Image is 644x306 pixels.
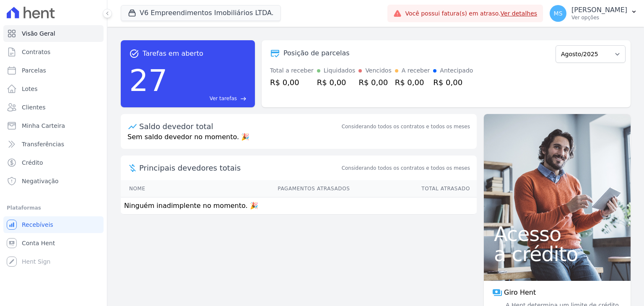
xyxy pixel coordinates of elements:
[365,66,391,75] div: Vencidos
[395,77,430,88] div: R$ 0,00
[571,6,627,14] p: [PERSON_NAME]
[358,77,391,88] div: R$ 0,00
[440,66,473,75] div: Antecipado
[22,103,45,112] span: Clientes
[501,10,538,17] a: Ver detalhes
[139,121,340,132] div: Saldo devedor total
[139,162,340,174] span: Principais devedores totais
[7,203,100,213] div: Plataformas
[184,180,351,197] th: Pagamentos Atrasados
[554,10,563,16] span: MS
[22,239,55,247] span: Conta Hent
[405,9,537,18] span: Você possui fatura(s) em atraso.
[22,122,65,130] span: Minha Carteira
[171,95,247,102] a: Ver tarefas east
[3,136,104,153] a: Transferências
[350,180,477,197] th: Total Atrasado
[324,66,356,75] div: Liquidados
[121,197,477,215] td: Ninguém inadimplente no momento. 🎉
[22,48,50,56] span: Contratos
[342,164,470,172] span: Considerando todos os contratos e todos os meses
[143,49,203,59] span: Tarefas em aberto
[270,66,314,75] div: Total a receber
[3,44,104,60] a: Contratos
[22,140,64,148] span: Transferências
[3,62,104,79] a: Parcelas
[402,66,430,75] div: A receber
[121,180,184,197] th: Nome
[3,99,104,116] a: Clientes
[3,154,104,171] a: Crédito
[342,123,470,130] div: Considerando todos os contratos e todos os meses
[129,49,139,59] span: task_alt
[210,95,237,102] span: Ver tarefas
[121,5,281,21] button: V6 Empreendimentos Imobiliários LTDA.
[317,77,356,88] div: R$ 0,00
[22,220,53,229] span: Recebíveis
[494,224,621,244] span: Acesso
[3,25,104,42] a: Visão Geral
[3,117,104,134] a: Minha Carteira
[283,48,350,58] div: Posição de parcelas
[240,96,247,102] span: east
[121,132,477,149] p: Sem saldo devedor no momento. 🎉
[22,66,46,75] span: Parcelas
[3,80,104,97] a: Lotes
[433,77,473,88] div: R$ 0,00
[494,244,621,264] span: a crédito
[543,2,644,25] button: MS [PERSON_NAME] Ver opções
[571,14,627,21] p: Ver opções
[22,158,43,167] span: Crédito
[22,177,59,185] span: Negativação
[504,288,536,298] span: Giro Hent
[22,85,38,93] span: Lotes
[270,77,314,88] div: R$ 0,00
[3,235,104,252] a: Conta Hent
[3,216,104,233] a: Recebíveis
[22,29,55,38] span: Visão Geral
[129,59,168,102] div: 27
[3,173,104,189] a: Negativação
